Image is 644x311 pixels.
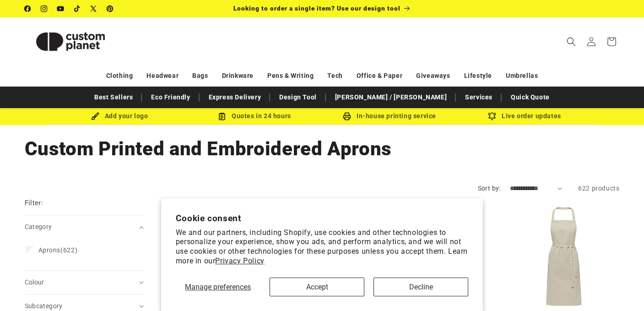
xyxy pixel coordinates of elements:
[222,68,254,84] a: Drinkware
[90,89,137,105] a: Best Sellers
[204,89,266,105] a: Express Delivery
[176,228,469,266] p: We and our partners, including Shopify, use cookies and other technologies to personalize your ex...
[373,278,468,296] button: Decline
[270,278,364,296] button: Accept
[176,213,469,224] h2: Cookie consent
[52,110,187,122] div: Add your logo
[506,89,554,105] a: Quick Quote
[25,302,63,310] span: Subcategory
[506,68,538,84] a: Umbrellas
[267,68,314,84] a: Pens & Writing
[457,110,592,122] div: Live order updates
[106,68,133,84] a: Clothing
[561,32,581,52] summary: Search
[330,89,451,105] a: [PERSON_NAME] / [PERSON_NAME]
[38,246,78,254] span: (622)
[460,89,497,105] a: Services
[598,267,644,311] iframe: Chat Widget
[25,271,144,294] summary: Colour (0 selected)
[21,17,119,65] a: Custom Planet
[464,68,492,84] a: Lifestyle
[233,5,400,12] span: Looking to order a single item? Use our design tool
[25,136,620,161] h1: Custom Printed and Embroidered Aprons
[478,185,501,192] label: Sort by:
[146,89,195,105] a: Eco Friendly
[215,256,264,265] a: Privacy Policy
[192,68,208,84] a: Bags
[25,21,116,62] img: Custom Planet
[25,198,43,208] h2: Filter:
[187,110,322,122] div: Quotes in 24 hours
[25,278,44,286] span: Colour
[25,223,52,230] span: Category
[176,278,260,296] button: Manage preferences
[416,68,450,84] a: Giveaways
[322,110,457,122] div: In-house printing service
[578,185,619,192] span: 622 products
[218,112,226,120] img: Order Updates Icon
[91,112,99,120] img: Brush Icon
[146,68,179,84] a: Headwear
[357,68,402,84] a: Office & Paper
[343,112,351,120] img: In-house printing
[185,283,251,291] span: Manage preferences
[25,215,144,239] summary: Category (0 selected)
[327,68,342,84] a: Tech
[38,246,61,254] span: Aprons
[275,89,321,105] a: Design Tool
[488,112,496,120] img: Order updates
